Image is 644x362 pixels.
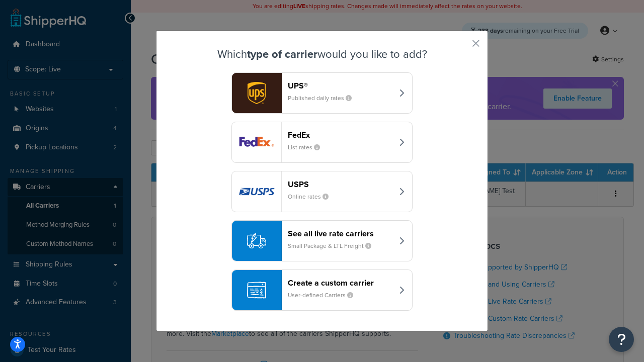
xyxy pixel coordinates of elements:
img: icon-carrier-liverate-becf4550.svg [247,231,266,250]
header: USPS [288,179,393,189]
strong: type of carrier [247,46,317,62]
small: List rates [288,143,328,152]
h3: Which would you like to add? [182,48,462,60]
header: See all live rate carriers [288,229,393,238]
img: ups logo [232,73,281,113]
small: Published daily rates [288,94,360,103]
small: Small Package & LTL Freight [288,241,379,250]
header: UPS® [288,81,393,90]
button: Create a custom carrierUser-defined Carriers [231,269,413,311]
small: Online rates [288,192,337,201]
img: icon-carrier-custom-c93b8a24.svg [247,281,266,300]
header: Create a custom carrier [288,278,393,288]
button: Open Resource Center [609,327,634,352]
img: fedEx logo [232,122,281,162]
button: fedEx logoFedExList rates [231,122,413,163]
small: User-defined Carriers [288,291,361,300]
header: FedEx [288,130,393,140]
button: ups logoUPS®Published daily rates [231,72,413,114]
img: usps logo [232,171,281,212]
button: usps logoUSPSOnline rates [231,171,413,212]
button: See all live rate carriersSmall Package & LTL Freight [231,220,413,261]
